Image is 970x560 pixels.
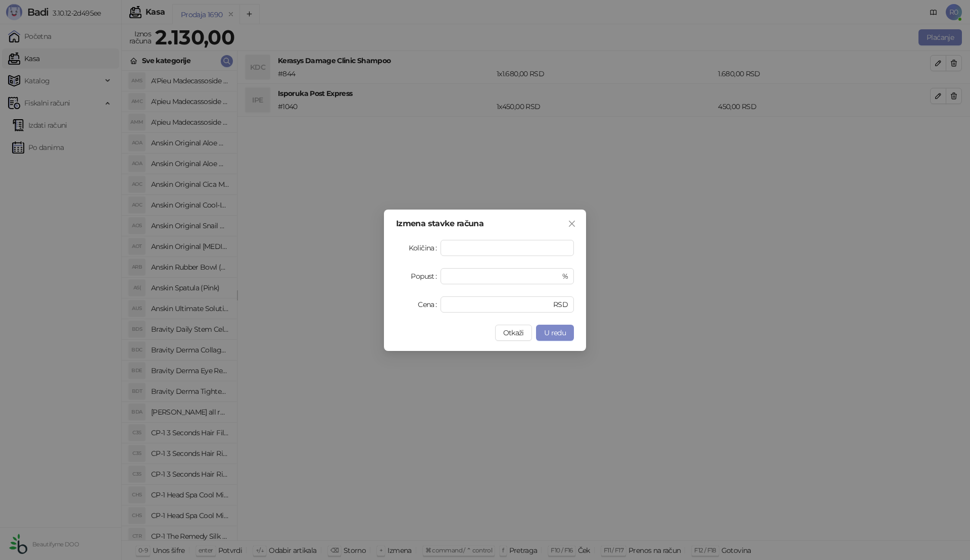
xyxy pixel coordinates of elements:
span: Otkaži [503,328,524,337]
label: Količina [409,240,441,256]
button: U redu [536,325,574,341]
input: Popust [447,269,560,284]
button: Otkaži [495,325,532,341]
input: Količina [441,240,573,256]
span: Zatvori [564,220,580,228]
label: Cena [418,296,441,313]
input: Cena [447,297,551,312]
span: U redu [544,328,566,337]
button: Close [564,216,580,232]
label: Popust [411,268,441,284]
span: close [568,220,576,228]
div: Izmena stavke računa [396,220,574,228]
